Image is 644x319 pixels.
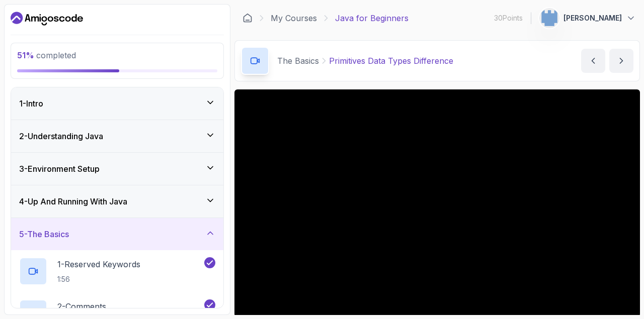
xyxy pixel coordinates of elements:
[11,11,83,27] a: Dashboard
[277,55,319,67] p: The Basics
[329,55,453,67] p: Primitives Data Types Difference
[19,130,103,142] h3: 2 - Understanding Java
[11,153,223,185] button: 3-Environment Setup
[11,185,223,218] button: 4-Up And Running With Java
[17,50,76,60] span: completed
[57,300,106,312] p: 2 - Comments
[57,274,140,284] p: 1:56
[11,87,223,120] button: 1-Intro
[19,195,127,207] h3: 4 - Up And Running With Java
[609,49,633,73] button: next content
[563,13,622,23] p: [PERSON_NAME]
[234,89,640,317] iframe: 4 - Primitives Data Types Diffrence
[19,257,215,285] button: 1-Reserved Keywords1:56
[243,13,253,23] a: Dashboard
[19,228,69,240] h3: 5 - The Basics
[17,50,34,60] span: 51 %
[540,9,559,28] img: user profile image
[11,120,223,152] button: 2-Understanding Java
[11,218,223,250] button: 5-The Basics
[271,12,317,24] a: My Courses
[581,49,605,73] button: previous content
[539,8,636,28] button: user profile image[PERSON_NAME]
[19,97,43,110] h3: 1 - Intro
[57,258,140,270] p: 1 - Reserved Keywords
[19,163,100,175] h3: 3 - Environment Setup
[494,13,523,23] p: 30 Points
[335,12,409,24] p: Java for Beginners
